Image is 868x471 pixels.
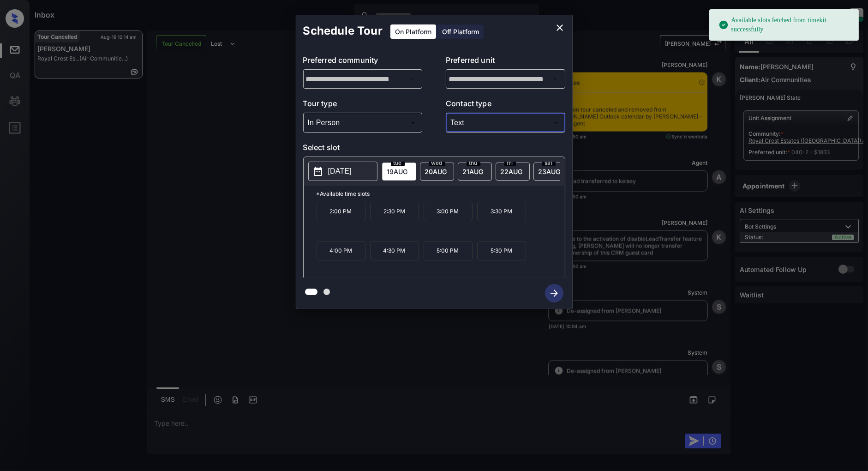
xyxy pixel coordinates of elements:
[317,202,365,221] p: 2:00 PM
[477,241,526,260] p: 5:30 PM
[446,98,565,113] p: Contact type
[303,142,565,157] p: Select slot
[303,54,423,69] p: Preferred community
[477,202,526,221] p: 3:30 PM
[429,160,445,166] span: wed
[317,241,365,260] p: 4:00 PM
[542,160,556,166] span: sat
[533,163,568,181] div: date-select
[446,54,565,69] p: Preferred unit
[382,163,416,181] div: date-select
[296,15,390,47] h2: Schedule Tour
[420,163,454,181] div: date-select
[308,162,377,181] button: [DATE]
[303,98,423,113] p: Tour type
[305,115,420,130] div: In Person
[467,160,480,166] span: thu
[391,160,405,166] span: tue
[425,168,447,175] span: 20 AUG
[370,202,419,221] p: 2:30 PM
[424,241,473,260] p: 5:00 PM
[496,163,530,181] div: date-select
[424,202,473,221] p: 3:00 PM
[718,12,851,38] div: Available slots fetched from timekit successfully
[387,168,408,175] span: 19 AUG
[504,160,516,166] span: fri
[390,24,436,39] div: On Platform
[317,186,565,202] p: *Available time slots
[463,168,484,175] span: 21 AUG
[539,281,569,305] button: btn-next
[437,24,484,39] div: Off Platform
[370,241,419,260] p: 4:30 PM
[458,163,492,181] div: date-select
[448,115,563,130] div: Text
[551,18,569,37] button: close
[539,168,561,175] span: 23 AUG
[328,166,352,177] p: [DATE]
[501,168,523,175] span: 22 AUG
